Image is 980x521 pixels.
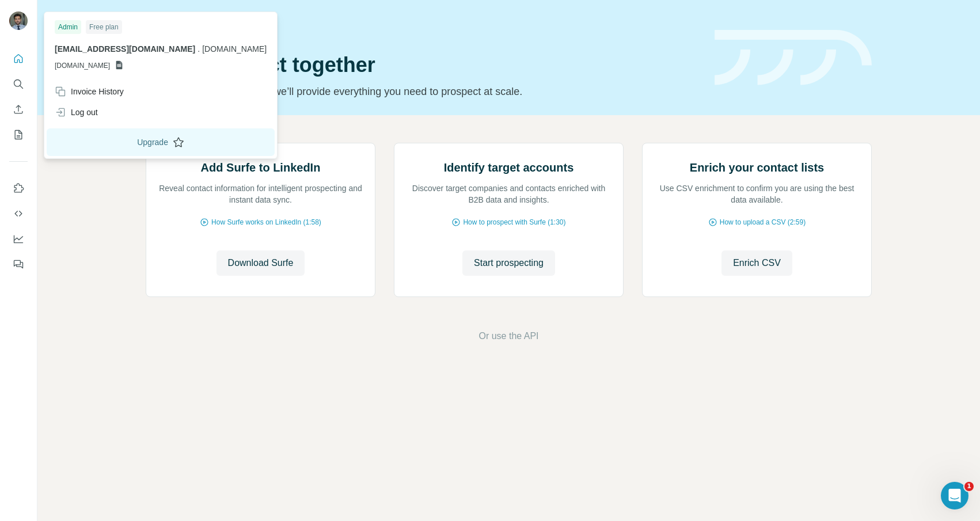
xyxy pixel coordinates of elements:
h2: Identify target accounts [444,159,574,176]
span: . [197,44,200,54]
button: Enrich CSV [9,99,28,120]
p: Discover target companies and contacts enriched with B2B data and insights. [406,182,611,206]
button: Quick start [9,48,28,69]
div: Admin [55,20,81,34]
span: How Surfe works on LinkedIn (1:58) [211,217,321,227]
h1: Let’s prospect together [146,54,701,77]
button: Enrich CSV [721,250,792,276]
p: Pick your starting point and we’ll provide everything you need to prospect at scale. [146,83,701,100]
div: Quick start [146,21,701,33]
button: Dashboard [9,229,28,249]
span: 1 [964,482,974,491]
button: Search [9,74,28,94]
button: Or use the API [478,329,538,343]
span: How to upload a CSV (2:59) [720,217,806,227]
span: Enrich CSV [733,256,781,270]
h2: Add Surfe to LinkedIn [201,159,321,176]
iframe: Intercom live chat [941,482,968,509]
span: [DOMAIN_NAME] [202,44,267,54]
span: Download Surfe [228,256,294,270]
button: Use Surfe on LinkedIn [9,178,28,199]
div: Log out [55,107,98,118]
h2: Enrich your contact lists [690,159,824,176]
div: Invoice History [55,86,124,97]
img: banner [715,30,872,86]
span: [EMAIL_ADDRESS][DOMAIN_NAME] [55,44,195,54]
span: How to prospect with Surfe (1:30) [463,217,565,227]
button: Download Surfe [216,250,305,276]
button: Start prospecting [462,250,555,276]
button: Feedback [9,254,28,275]
img: Avatar [9,12,28,30]
p: Use CSV enrichment to confirm you are using the best data available. [654,182,860,206]
button: Use Surfe API [9,203,28,224]
div: Free plan [86,20,122,34]
p: Reveal contact information for intelligent prospecting and instant data sync. [158,182,363,206]
button: My lists [9,124,28,145]
span: Start prospecting [474,256,544,270]
span: [DOMAIN_NAME] [55,60,110,71]
button: Upgrade [47,128,275,156]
